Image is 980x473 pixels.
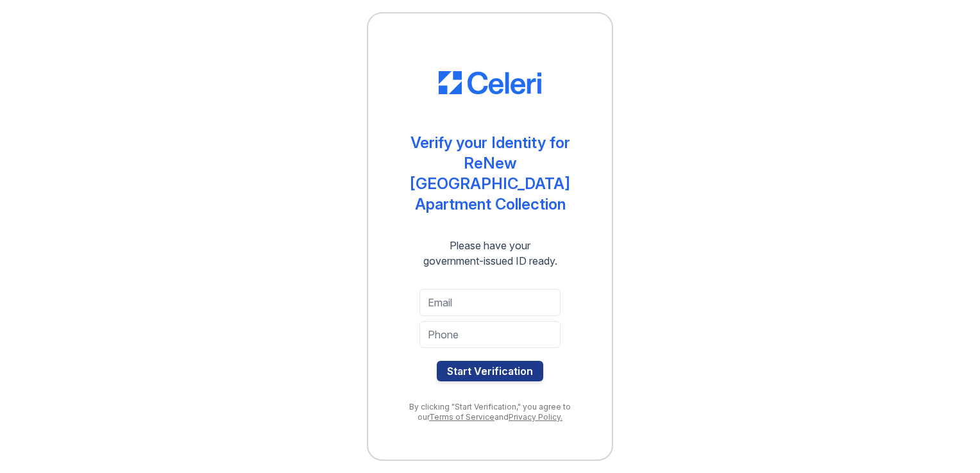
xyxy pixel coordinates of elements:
button: Start Verification [437,361,543,381]
a: Privacy Policy. [509,412,562,422]
a: Terms of Service [429,412,494,422]
img: CE_Logo_Blue-a8612792a0a2168367f1c8372b55b34899dd931a85d93a1a3d3e32e68fde9ad4.png [439,71,541,94]
div: Verify your Identity for ReNew [GEOGRAPHIC_DATA] Apartment Collection [394,133,586,215]
input: Email [419,289,561,316]
div: By clicking "Start Verification," you agree to our and [394,402,586,422]
input: Phone [419,321,561,348]
div: Please have your government-issued ID ready. [400,238,580,269]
